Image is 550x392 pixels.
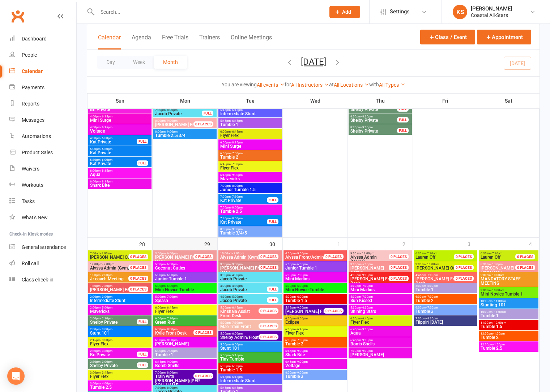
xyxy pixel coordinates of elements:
[90,306,150,309] span: 2:00pm
[220,122,280,127] span: Tumble 1
[468,238,478,250] div: 3
[220,173,280,177] span: 6:45pm
[350,129,397,133] span: Shelby Private
[90,276,124,281] span: Jr coach Meeting
[137,139,148,144] div: FULL
[301,57,326,67] button: [DATE]
[128,254,148,259] div: 0 PLACES
[361,284,373,288] span: - 7:00pm
[90,140,137,144] span: Kat Private
[350,306,410,309] span: 5:30pm
[267,197,278,203] div: FULL
[480,289,537,292] span: 9:00am
[220,217,267,220] span: 7:30pm
[259,254,278,259] div: 0 PLACES
[166,284,178,288] span: - 6:00pm
[267,297,278,303] div: FULL
[415,252,462,255] span: 6:30am
[9,193,76,210] a: Tasks
[90,183,150,188] span: Shark Bite
[220,177,280,181] span: Mavericks
[162,34,188,49] button: Free Trials
[480,303,537,307] span: Stunting 101
[220,163,280,166] span: 6:45pm
[220,266,265,275] span: [PERSON_NAME] Front Desk
[257,82,285,88] a: All events
[101,306,112,309] span: - 5:00pm
[220,220,267,224] span: Kat Private
[231,141,243,144] span: - 8:15pm
[389,254,409,259] div: 0 PLACES
[90,107,150,112] span: Bri Private
[220,198,267,203] span: Kat Private
[231,119,243,122] span: - 6:45pm
[124,56,154,69] button: Week
[220,228,280,231] span: 8:00pm
[415,288,476,292] span: Tumble 1
[155,306,215,309] span: 6:00pm
[415,284,476,288] span: 5:00pm
[9,272,76,288] a: Class kiosk mode
[90,273,137,277] span: 1:00pm
[329,6,360,18] button: Add
[90,266,129,271] span: Alyssa Admin (Gym)
[9,96,76,112] a: Reports
[90,158,137,161] span: 5:30pm
[9,177,76,193] a: Workouts
[232,252,244,255] span: - 2:00pm
[166,295,178,298] span: - 7:00pm
[98,34,121,49] button: Calendar
[220,309,267,318] span: Front Desk
[155,112,202,116] span: Jacob Private
[231,306,243,309] span: - 6:45pm
[22,260,39,266] div: Roll call
[342,9,351,15] span: Add
[379,82,405,88] a: All Types
[101,126,112,129] span: - 6:15pm
[259,308,278,314] div: 0 PLACES
[90,255,131,260] span: [PERSON_NAME] Off
[193,121,213,127] div: 0 PLACES
[481,255,500,260] span: Lauren Off
[220,184,280,188] span: 7:00pm
[426,252,437,255] span: - 7:30am
[155,298,215,303] span: Splash
[426,284,438,288] span: - 6:00pm
[220,263,267,266] span: 3:00pm
[132,34,151,49] button: Agenda
[348,93,413,108] th: Thu
[480,273,537,277] span: 9:00am
[155,309,215,314] span: Flyer Flex
[481,266,514,275] span: [PERSON_NAME] Front Desk
[350,118,397,122] span: Shelby Private
[220,209,280,214] span: Tumble 2.5
[220,273,280,277] span: 3:30pm
[350,126,397,129] span: 8:30pm
[101,115,112,118] span: - 6:15pm
[166,119,178,122] span: - 9:00pm
[88,93,153,108] th: Sun
[285,273,345,277] span: 5:00pm
[220,155,280,159] span: Tumble 2
[259,265,278,270] div: 0 PLACES
[231,130,243,133] span: - 6:45pm
[361,273,373,277] span: - 9:00pm
[166,263,178,266] span: - 6:00pm
[220,277,280,281] span: Jacob Private
[220,133,280,138] span: Flyer Flex
[415,255,435,260] span: Lauren Off
[285,252,332,255] span: 4:00pm
[491,289,504,292] span: - 10:00am
[9,161,76,177] a: Waivers
[90,169,150,172] span: 6:00pm
[480,263,524,266] span: 8:30am
[283,93,348,108] th: Wed
[324,308,344,314] div: 0 PLACES
[22,277,54,283] div: Class check-in
[285,82,291,87] strong: for
[361,126,373,129] span: - 9:00pm
[155,130,215,133] span: 8:00pm
[415,295,476,298] span: 6:00pm
[193,254,213,259] div: 0 PLACES
[101,284,112,288] span: - 7:30pm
